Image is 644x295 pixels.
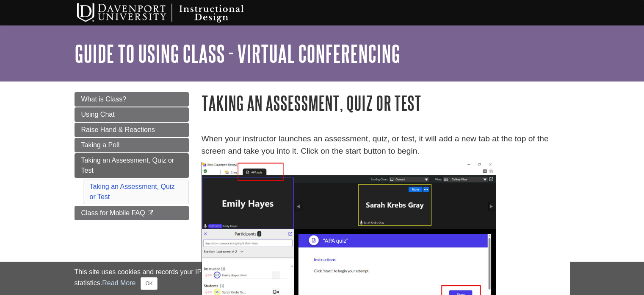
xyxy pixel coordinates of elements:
div: Guide Page Menu [75,92,189,220]
a: Raise Hand & Reactions [75,123,189,137]
a: What is Class? [75,92,189,107]
i: This link opens in a new window [147,211,154,216]
span: Raise Hand & Reactions [81,126,155,133]
h1: Taking an Assessment, Quiz or Test [202,92,570,114]
a: Read More [102,279,135,287]
span: Taking a Poll [81,141,120,149]
button: Close [141,277,157,290]
img: Davenport University Instructional Design [70,2,274,23]
span: What is Class? [81,96,127,103]
a: Taking an Assessment, Quiz or Test [90,183,175,200]
span: Taking an Assessment, Quiz or Test [81,157,174,174]
a: Taking an Assessment, Quiz or Test [75,153,189,178]
a: Class for Mobile FAQ [75,206,189,220]
p: When your instructor launches an assessment, quiz, or test, it will add a new tab at the top of t... [202,133,570,157]
div: This site uses cookies and records your IP address for usage statistics. Additionally, we use Goo... [75,267,570,290]
a: Taking a Poll [75,138,189,152]
span: Class for Mobile FAQ [81,209,145,216]
a: Guide to Using Class - Virtual Conferencing [75,40,400,67]
span: Using Chat [81,111,115,118]
a: Using Chat [75,107,189,122]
